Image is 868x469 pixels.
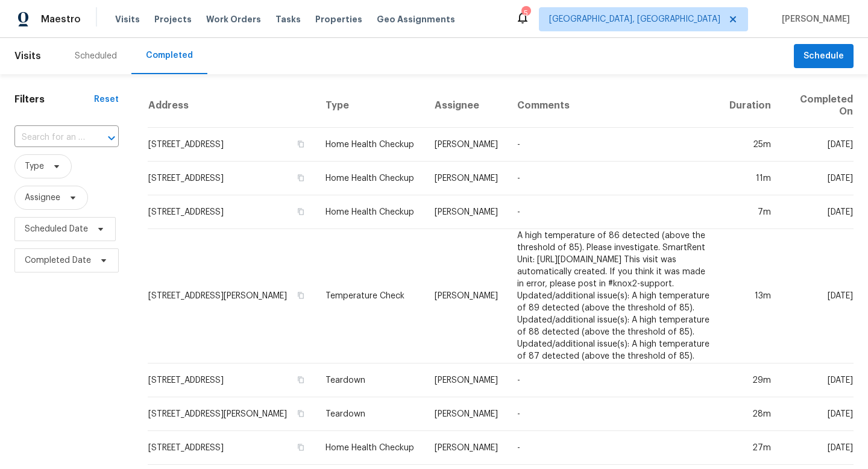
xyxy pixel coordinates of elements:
[425,162,508,195] td: [PERSON_NAME]
[148,84,316,128] th: Address
[425,84,508,128] th: Assignee
[549,13,720,25] span: [GEOGRAPHIC_DATA], [GEOGRAPHIC_DATA]
[425,364,508,397] td: [PERSON_NAME]
[148,229,316,364] td: [STREET_ADDRESS][PERSON_NAME]
[794,44,854,69] button: Schedule
[316,229,425,364] td: Temperature Check
[425,431,508,465] td: [PERSON_NAME]
[508,229,719,364] td: A high temperature of 86 detected (above the threshold of 85). Please investigate. SmartRent Unit...
[316,84,425,128] th: Type
[720,84,781,128] th: Duration
[508,162,719,195] td: -
[14,93,94,105] h1: Filters
[25,160,44,172] span: Type
[720,128,781,162] td: 25m
[146,49,193,61] div: Completed
[316,195,425,229] td: Home Health Checkup
[781,229,854,364] td: [DATE]
[75,50,117,62] div: Scheduled
[508,128,719,162] td: -
[720,229,781,364] td: 13m
[508,84,719,128] th: Comments
[41,13,81,25] span: Maestro
[781,397,854,431] td: [DATE]
[148,364,316,397] td: [STREET_ADDRESS]
[781,195,854,229] td: [DATE]
[781,84,854,128] th: Completed On
[295,172,306,183] button: Copy Address
[508,195,719,229] td: -
[148,128,316,162] td: [STREET_ADDRESS]
[316,162,425,195] td: Home Health Checkup
[781,128,854,162] td: [DATE]
[25,254,91,266] span: Completed Date
[425,229,508,364] td: [PERSON_NAME]
[295,290,306,301] button: Copy Address
[94,93,119,105] div: Reset
[508,431,719,465] td: -
[777,13,850,25] span: [PERSON_NAME]
[316,397,425,431] td: Teardown
[316,431,425,465] td: Home Health Checkup
[316,128,425,162] td: Home Health Checkup
[425,397,508,431] td: [PERSON_NAME]
[295,442,306,453] button: Copy Address
[720,397,781,431] td: 28m
[720,431,781,465] td: 27m
[275,15,301,24] span: Tasks
[781,162,854,195] td: [DATE]
[425,128,508,162] td: [PERSON_NAME]
[206,13,261,25] span: Work Orders
[148,162,316,195] td: [STREET_ADDRESS]
[377,13,455,25] span: Geo Assignments
[25,192,60,204] span: Assignee
[14,128,85,147] input: Search for an address...
[508,397,719,431] td: -
[25,223,88,235] span: Scheduled Date
[103,130,120,146] button: Open
[295,206,306,217] button: Copy Address
[720,195,781,229] td: 7m
[148,431,316,465] td: [STREET_ADDRESS]
[521,7,530,19] div: 5
[781,364,854,397] td: [DATE]
[14,43,41,69] span: Visits
[508,364,719,397] td: -
[781,431,854,465] td: [DATE]
[295,408,306,419] button: Copy Address
[425,195,508,229] td: [PERSON_NAME]
[804,49,844,64] span: Schedule
[148,397,316,431] td: [STREET_ADDRESS][PERSON_NAME]
[148,195,316,229] td: [STREET_ADDRESS]
[115,13,140,25] span: Visits
[720,162,781,195] td: 11m
[295,139,306,150] button: Copy Address
[315,13,362,25] span: Properties
[316,364,425,397] td: Teardown
[720,364,781,397] td: 29m
[295,374,306,385] button: Copy Address
[154,13,192,25] span: Projects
